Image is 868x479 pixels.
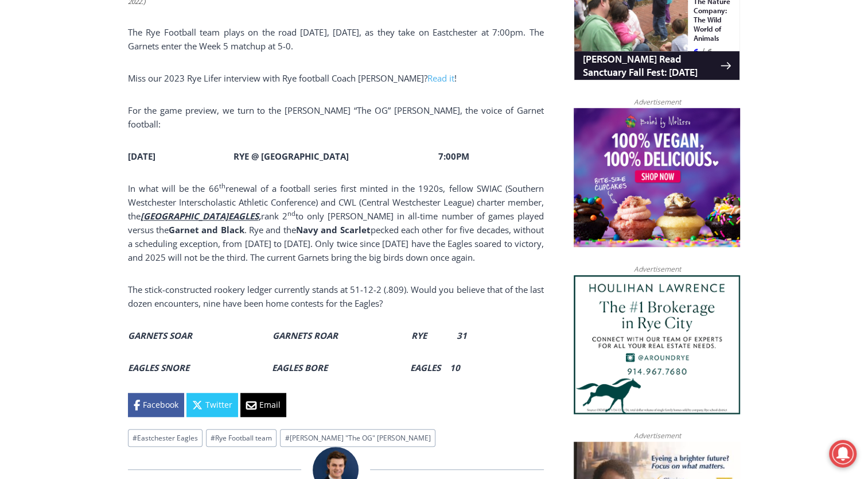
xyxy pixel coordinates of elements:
[128,429,203,447] a: #Eastchester Eagles
[574,275,740,414] img: Houlihan Lawrence The #1 Brokerage in Rye City
[574,108,740,247] img: Baked by Melissa
[211,433,215,443] span: #
[141,210,228,222] u: [GEOGRAPHIC_DATA]
[290,1,542,111] div: Apply Now <> summer and RHS senior internships available
[128,103,544,131] p: For the game preview, we turn to the [PERSON_NAME] “The OG” [PERSON_NAME], the voice of Garnet fo...
[120,32,160,106] div: Two by Two Animal Haven & The Nature Company: The Wild World of Animals
[240,393,286,417] a: Email
[1,114,166,143] a: [PERSON_NAME] Read Sanctuary Fall Fest: [DATE]
[128,71,544,85] p: Miss our 2023 Rye Lifer interview with Rye football Coach [PERSON_NAME]? !
[287,209,295,218] sup: nd
[280,429,435,447] a: #[PERSON_NAME] "The OG" [PERSON_NAME]
[219,181,225,190] sup: th
[622,96,692,107] span: Advertisement
[128,109,131,120] div: /
[300,114,532,140] span: Intern @ [DOMAIN_NAME]
[9,115,147,142] h4: [PERSON_NAME] Read Sanctuary Fall Fest: [DATE]
[285,433,289,443] span: #
[622,264,692,275] span: Advertisement
[427,72,454,84] a: Read it
[133,433,137,443] span: #
[128,181,544,264] p: In what will be the 66 renewal of a football series first minted in the 1920s, fellow SWIAC (Sout...
[169,224,244,235] strong: Garnet and Black
[134,109,139,120] div: 6
[206,429,277,447] a: #Rye Football team
[128,330,467,341] em: GARNETS SOAR GARNETS ROAR RYE 31
[120,109,125,120] div: 6
[186,393,238,417] a: Twitter
[622,430,692,441] span: Advertisement
[128,283,544,310] p: The stick-constructed rookery ledger currently stands at 51-12-2 (.809). Would you believe that o...
[128,150,469,162] strong: [DATE] RYE @ [GEOGRAPHIC_DATA] 7:00PM
[128,25,544,53] p: The Rye Football team plays on the road [DATE], [DATE], as they take on Eastchester at 7:00pm. Th...
[276,111,556,143] a: Intern @ [DOMAIN_NAME]
[259,210,261,222] em: ,
[296,224,371,235] strong: Navy and Scarlet
[128,362,460,373] em: EAGLES SNORE EAGLES BORE EAGLES 10
[228,210,259,222] u: EAGLES
[128,393,184,417] a: Facebook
